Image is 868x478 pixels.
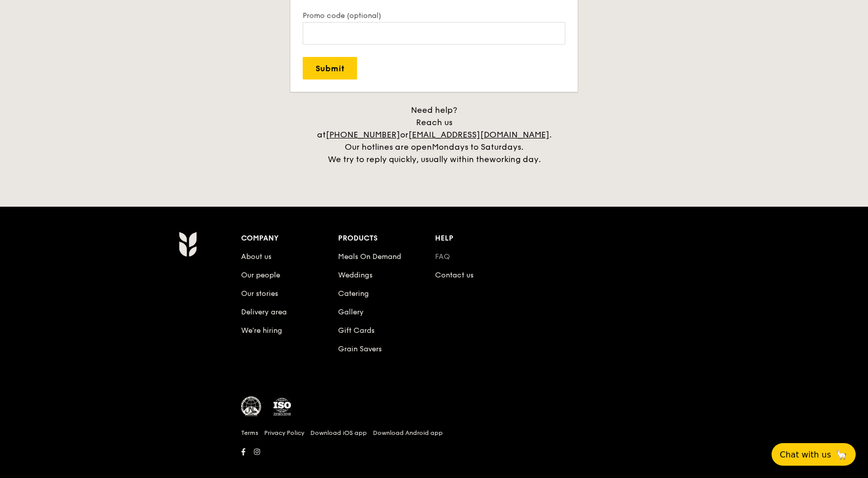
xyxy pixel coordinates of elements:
div: Help [435,231,532,246]
a: About us [241,252,271,261]
img: ISO Certified [272,396,292,417]
a: [PHONE_NUMBER] [326,130,400,140]
a: Terms [241,429,258,437]
div: Products [338,231,435,246]
a: FAQ [435,252,450,261]
a: Download Android app [373,429,443,437]
a: Meals On Demand [338,252,401,261]
a: Catering [338,289,369,298]
span: 🦙 [835,449,847,461]
img: MUIS Halal Certified [241,396,262,417]
span: Mondays to Saturdays. [432,142,523,152]
button: Chat with us🦙 [772,443,856,466]
input: Submit [303,57,357,79]
a: Contact us [435,271,474,280]
a: Delivery area [241,308,287,316]
div: Need help? Reach us at or . Our hotlines are open We try to reply quickly, usually within the [306,104,562,166]
a: Weddings [338,271,372,280]
a: [EMAIL_ADDRESS][DOMAIN_NAME] [408,130,549,140]
span: working day. [489,154,541,164]
a: Gallery [338,308,364,316]
a: Grain Savers [338,345,382,353]
img: AYc88T3wAAAABJRU5ErkJggg== [179,231,196,257]
div: Company [241,231,338,246]
a: Privacy Policy [264,429,304,437]
a: Gift Cards [338,326,374,335]
label: Promo code (optional) [303,11,565,20]
a: Download iOS app [310,429,367,437]
a: Our stories [241,289,278,298]
span: Chat with us [780,450,831,460]
a: Our people [241,271,280,280]
h6: Revision [139,459,729,467]
a: We’re hiring [241,326,282,335]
